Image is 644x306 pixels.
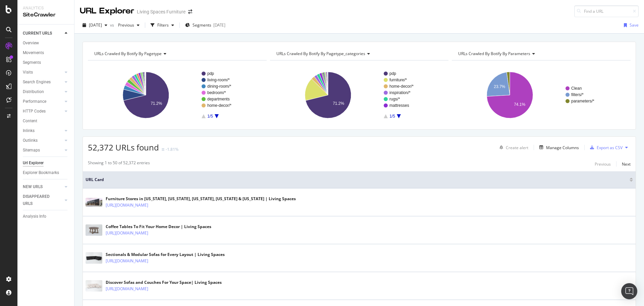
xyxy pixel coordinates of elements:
button: [DATE] [80,20,110,31]
a: Search Engines [23,79,63,86]
a: CURRENT URLS [23,30,63,37]
text: bedroom/* [207,90,226,95]
a: Content [23,118,69,125]
div: Explorer Bookmarks [23,169,59,176]
img: main image [86,198,102,207]
div: Living Spaces Furniture [137,8,185,15]
a: [URL][DOMAIN_NAME] [106,286,148,292]
text: living-room/* [207,78,230,82]
div: Distribution [23,88,44,95]
div: Content [23,118,37,125]
text: filters/* [571,92,584,97]
a: Explorer Bookmarks [23,169,69,176]
text: home-decor/* [389,84,414,89]
div: Overview [23,40,39,47]
text: home-decor/* [207,103,231,108]
text: 23.7% [494,84,505,89]
span: vs [110,22,115,28]
div: DISAPPEARED URLS [23,193,57,207]
a: Segments [23,59,69,66]
div: Performance [23,98,46,105]
div: URL Explorer [80,5,134,17]
a: Distribution [23,88,63,95]
div: HTTP Codes [23,108,46,115]
img: Equal [162,148,164,150]
span: URLs Crawled By Botify By pagetype [94,51,162,56]
button: Manage Columns [537,143,579,151]
span: Segments [193,22,211,28]
button: Previous [115,20,142,31]
div: Create alert [506,145,528,150]
text: parameters/* [571,99,594,103]
text: 71.2% [151,101,162,106]
div: Analytics [23,5,69,11]
text: 1/5 [207,114,213,119]
a: Visits [23,69,63,76]
div: Coffee Tables To Fit Your Home Decor | Living Spaces [106,224,211,230]
a: Url Explorer [23,160,69,167]
span: URL Card [86,177,628,183]
span: Previous [115,22,134,28]
input: Find a URL [574,5,639,17]
div: SiteCrawler [23,11,69,19]
a: Inlinks [23,127,63,134]
h4: URLs Crawled By Botify By pagetype_categories [275,48,443,59]
div: Filters [157,22,169,28]
div: Sitemaps [23,147,40,154]
text: furniture/* [389,78,407,82]
div: Discover Sofas and Couches For Your Space| Living Spaces [106,279,222,286]
span: 52,372 URLs found [88,142,159,153]
div: Save [630,22,639,28]
div: Open Intercom Messenger [621,283,637,299]
div: Next [622,161,631,167]
button: Segments[DATE] [182,20,228,31]
div: Search Engines [23,79,51,86]
div: Showing 1 to 50 of 52,372 entries [88,160,150,168]
svg: A chart. [452,66,629,124]
div: A chart. [270,66,447,124]
text: 1/5 [389,114,395,119]
div: [DATE] [213,22,225,28]
span: URLs Crawled By Botify By parameters [458,51,530,56]
div: Movements [23,49,44,56]
div: Previous [595,161,611,167]
svg: A chart. [88,66,265,124]
a: Sitemaps [23,147,63,154]
button: Create alert [497,142,528,153]
div: Url Explorer [23,160,44,167]
span: URLs Crawled By Botify By pagetype_categories [276,51,365,56]
a: [URL][DOMAIN_NAME] [106,230,148,236]
button: Export as CSV [587,142,623,153]
div: Manage Columns [546,145,579,150]
text: 71.2% [333,101,344,106]
a: NEW URLS [23,183,63,190]
img: main image [86,252,102,264]
button: Filters [148,20,177,31]
a: Analysis Info [23,213,69,220]
text: dining-room/* [207,84,231,89]
text: inspiration/* [389,90,411,95]
img: main image [86,224,102,236]
div: Inlinks [23,127,35,134]
h4: URLs Crawled By Botify By parameters [457,48,625,59]
a: HTTP Codes [23,108,63,115]
text: Clean [571,86,582,91]
div: Outlinks [23,137,38,144]
text: rugs/* [389,97,400,101]
span: 2025 Sep. 3rd [89,22,102,28]
div: -1.81% [166,146,178,152]
img: main image [86,280,102,292]
text: pdp [207,71,214,76]
text: 74.1% [514,102,525,107]
h4: URLs Crawled By Botify By pagetype [93,48,261,59]
div: Furniture Stores in [US_STATE], [US_STATE], [US_STATE], [US_STATE] & [US_STATE] | Living Spaces [106,196,296,202]
text: mattresses [389,103,409,108]
button: Next [622,160,631,168]
div: Segments [23,59,41,66]
button: Save [621,20,639,31]
text: departments [207,97,230,101]
a: DISAPPEARED URLS [23,193,63,207]
div: Export as CSV [597,145,623,150]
